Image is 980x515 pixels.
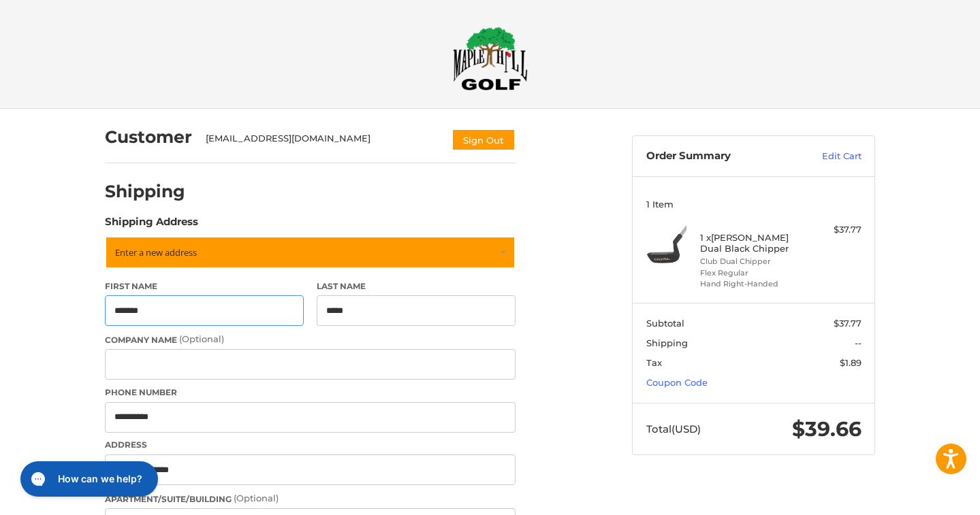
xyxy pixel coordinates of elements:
a: Coupon Code [646,377,708,388]
button: Sign Out [452,129,516,151]
span: Tax [646,357,662,368]
span: Subtotal [646,318,684,329]
span: Shipping [646,337,688,348]
legend: Shipping Address [105,214,198,236]
label: Apartment/Suite/Building [105,492,516,505]
iframe: Gorgias live chat messenger [14,456,162,501]
a: Edit Cart [793,150,862,163]
label: Last Name [317,280,516,293]
li: Club Dual Chipper [700,256,804,267]
h3: 1 Item [646,199,862,210]
span: Enter a new address [115,246,197,259]
label: Address [105,439,516,451]
span: $37.77 [834,318,862,329]
span: $39.66 [792,416,862,442]
small: (Optional) [234,493,279,503]
div: $37.77 [808,223,862,237]
label: Company Name [105,333,516,346]
li: Flex Regular [700,267,804,279]
h3: Order Summary [646,150,793,163]
span: -- [855,337,862,348]
h4: 1 x [PERSON_NAME] Dual Black Chipper [700,232,804,254]
label: Phone Number [105,386,516,399]
img: Maple Hill Golf [453,27,528,90]
h2: Customer [105,127,192,148]
small: (Optional) [179,333,224,344]
h2: Shipping [105,181,185,202]
li: Hand Right-Handed [700,278,804,290]
a: Enter or select a different address [105,236,516,269]
span: Total (USD) [646,422,701,435]
label: First Name [105,280,304,293]
div: [EMAIL_ADDRESS][DOMAIN_NAME] [206,132,439,151]
span: $1.89 [840,357,862,368]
